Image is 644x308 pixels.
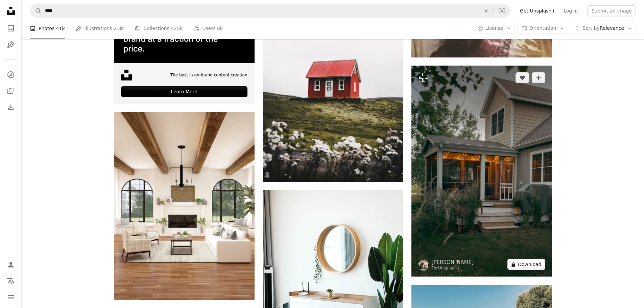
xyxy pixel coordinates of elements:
[263,6,403,182] img: red and white house surround green grass field
[193,18,223,39] a: Users 8k
[114,112,255,300] img: white sofa chair near fireplace
[4,22,18,35] a: Photos
[4,38,18,51] a: Illustrations
[571,23,636,34] button: Sort byRelevance
[582,25,599,31] span: Sort by
[507,259,545,270] button: Download
[30,4,42,17] button: Search Unsplash
[582,25,624,32] span: Relevance
[4,84,18,98] a: Collections
[4,274,18,288] button: Language
[438,266,460,270] a: Unsplash+
[494,4,510,17] button: Visual search
[76,18,124,39] a: Illustrations 2.3k
[4,68,18,81] a: Explore
[263,91,403,97] a: red and white house surround green grass field
[121,70,132,80] img: file-1631678316303-ed18b8b5cb9cimage
[171,25,183,32] span: 425k
[559,5,582,16] a: Log in
[114,25,124,32] span: 2.3k
[263,292,403,298] a: white wooden dresser with mirror
[474,23,515,34] button: License
[418,260,429,270] img: Go to Hans's profile
[217,25,223,32] span: 8k
[4,4,18,19] a: Home — Unsplash
[4,258,18,271] a: Log in / Sign up
[516,5,559,16] a: Get Unsplash+
[532,72,545,83] button: Add to Collection
[170,72,247,78] span: The best in on-brand content creation
[121,86,247,97] div: Learn More
[587,5,636,16] button: Submit an image
[114,203,255,209] a: white sofa chair near fireplace
[411,66,552,277] img: a house with a porch and a covered porch
[30,4,510,18] form: Find visuals sitewide
[4,290,18,304] button: Menu
[411,168,552,174] a: a house with a porch and a covered porch
[485,25,503,31] span: License
[4,100,18,114] a: Download History
[135,18,183,39] a: Collections 425k
[479,4,494,17] button: Clear
[518,23,568,34] button: Orientation
[516,72,529,83] button: Like
[529,25,556,31] span: Orientation
[432,266,474,271] div: For
[432,259,474,266] a: [PERSON_NAME]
